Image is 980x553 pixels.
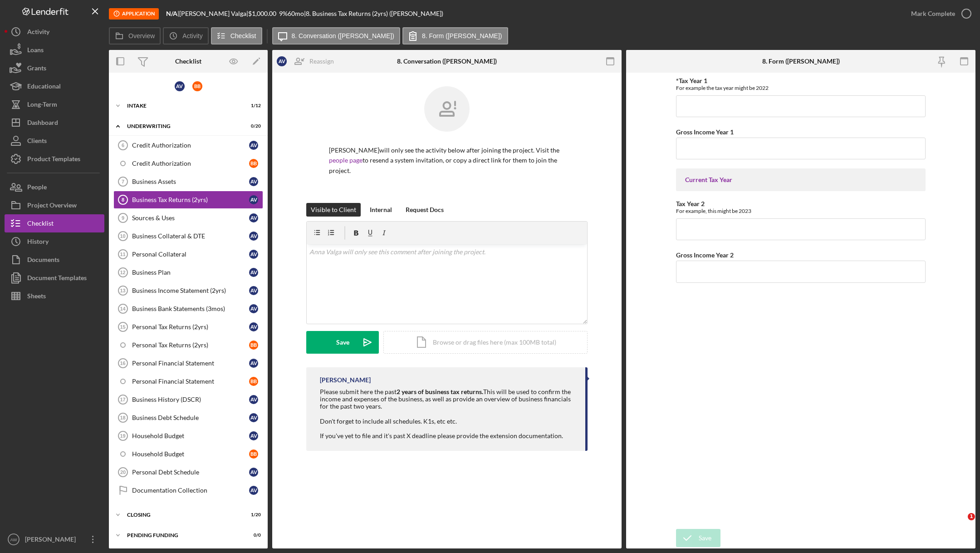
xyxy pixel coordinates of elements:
p: [PERSON_NAME] will only see the activity below after joining the project. Visit the to resend a s... [329,145,565,176]
label: Checklist [230,32,256,39]
a: 18Business Debt ScheduleAV [113,409,263,427]
div: For example, this might be 2023 [676,207,926,214]
button: Checklist [211,27,262,44]
div: Don't forget to include all schedules. K1s, etc etc. [320,418,576,425]
label: 8. Form ([PERSON_NAME]) [422,32,502,39]
button: Clients [5,132,104,150]
tspan: 10 [120,233,125,239]
button: Internal [365,203,397,217]
button: Educational [5,77,104,95]
button: Grants [5,59,104,77]
div: A V [249,322,258,331]
div: Sources & Uses [132,214,249,222]
tspan: 17 [120,397,125,402]
button: Visible to Client [306,203,361,217]
div: Business Tax Returns (2yrs) [132,196,249,203]
iframe: Intercom live chat [949,513,971,535]
tspan: 18 [120,415,125,420]
a: Project Overview [5,196,104,214]
a: History [5,232,104,251]
div: Personal Debt Schedule [132,469,249,476]
div: 60 mo [288,10,304,17]
div: People [27,178,47,198]
div: Sheets [27,287,46,307]
label: Overview [128,32,155,39]
div: | [166,10,179,17]
div: A V [249,232,258,241]
label: Gross Income Year 1 [676,128,734,136]
div: Checklist [175,58,201,65]
div: A V [249,268,258,277]
a: 7Business AssetsAV [113,173,263,191]
div: 8. Conversation ([PERSON_NAME]) [397,58,497,65]
div: 1 / 20 [245,512,261,518]
a: Household BudgetBB [113,445,263,463]
div: 8. Form ([PERSON_NAME]) [762,58,840,65]
div: A V [249,359,258,368]
tspan: 16 [120,360,125,366]
div: Visible to Client [311,203,356,217]
div: A V [249,468,258,477]
div: Educational [27,77,61,98]
div: Personal Financial Statement [132,360,249,367]
button: Loans [5,41,104,59]
a: 9Sources & UsesAV [113,209,263,227]
div: 9 % [279,10,288,17]
button: Save [676,529,720,547]
a: Personal Tax Returns (2yrs)BB [113,336,263,354]
button: Save [306,331,379,354]
a: 13Business Income Statement (2yrs)AV [113,281,263,300]
button: 8. Form ([PERSON_NAME]) [402,27,508,44]
label: Tax Year 2 [676,200,705,207]
div: Dashboard [27,114,58,134]
div: For example the tax year might be 2022 [676,84,926,91]
tspan: 6 [122,143,124,148]
div: Save [699,529,711,547]
a: people page [329,156,363,164]
div: Intake [127,103,238,109]
div: 0 / 0 [245,533,261,538]
div: Product Templates [27,150,80,170]
a: Documentation CollectionAV [113,481,263,499]
div: [PERSON_NAME] [23,530,82,551]
div: Business History (DSCR) [132,396,249,403]
a: Sheets [5,287,104,305]
div: | 8. Business Tax Returns (2yrs) ([PERSON_NAME]) [304,10,443,17]
tspan: 19 [120,433,125,439]
a: 19Household BudgetAV [113,427,263,445]
div: Pending Funding [127,533,238,538]
tspan: 8 [122,197,124,202]
div: Household Budget [132,450,249,458]
div: Checklist [27,214,54,235]
button: Checklist [5,214,104,232]
div: Documents [27,251,59,271]
div: B B [249,159,258,168]
div: Business Debt Schedule [132,414,249,421]
div: A V [249,213,258,222]
div: Credit Authorization [132,160,249,167]
div: Personal Collateral [132,251,249,258]
tspan: 11 [120,252,125,257]
div: Business Collateral & DTE [132,232,249,240]
a: 16Personal Financial StatementAV [113,354,263,372]
button: Product Templates [5,150,104,168]
button: 8. Conversation ([PERSON_NAME]) [272,27,400,44]
a: Long-Term [5,95,104,114]
tspan: 13 [120,288,125,293]
div: A V [249,431,258,440]
a: 10Business Collateral & DTEAV [113,227,263,245]
div: Project Overview [27,196,77,217]
tspan: 9 [122,215,124,221]
div: A V [249,395,258,404]
div: [PERSON_NAME] Valga | [179,10,248,17]
div: A V [249,486,258,495]
div: Mark Complete [911,5,955,23]
div: $1,000.00 [248,10,279,17]
tspan: 7 [122,179,124,184]
div: Activity [27,23,49,43]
